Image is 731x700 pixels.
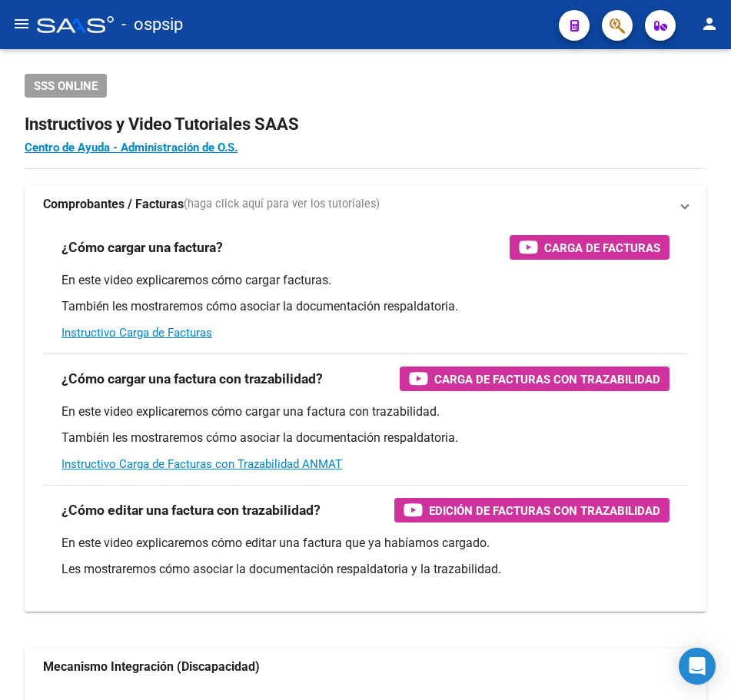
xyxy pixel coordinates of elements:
span: Carga de Facturas [544,238,660,257]
a: Instructivo Carga de Facturas con Trazabilidad ANMAT [61,457,342,471]
button: Edición de Facturas con Trazabilidad [394,498,670,523]
div: Open Intercom Messenger [679,648,716,685]
p: En este video explicaremos cómo editar una factura que ya habíamos cargado. [61,535,670,552]
a: Instructivo Carga de Facturas [61,326,212,340]
span: Edición de Facturas con Trazabilidad [429,501,660,520]
p: En este video explicaremos cómo cargar facturas. [61,272,670,289]
mat-expansion-panel-header: Mecanismo Integración (Discapacidad) [25,649,706,685]
strong: Mecanismo Integración (Discapacidad) [43,659,260,675]
div: Comprobantes / Facturas(haga click aquí para ver los tutoriales) [25,223,706,612]
p: También les mostraremos cómo asociar la documentación respaldatoria. [61,298,670,315]
button: Carga de Facturas [510,235,670,260]
h3: ¿Cómo editar una factura con trazabilidad? [61,499,321,521]
mat-icon: menu [12,15,31,33]
mat-expansion-panel-header: Comprobantes / Facturas(haga click aquí para ver los tutoriales) [25,186,706,223]
a: Centro de Ayuda - Administración de O.S. [25,141,238,154]
span: - ospsip [121,8,183,41]
button: SSS ONLINE [25,74,107,98]
p: En este video explicaremos cómo cargar una factura con trazabilidad. [61,403,670,420]
strong: Comprobantes / Facturas [43,196,184,213]
h3: ¿Cómo cargar una factura con trazabilidad? [61,368,323,390]
span: Carga de Facturas con Trazabilidad [434,370,660,389]
h3: ¿Cómo cargar una factura? [61,237,223,258]
mat-icon: person [700,15,719,33]
h2: Instructivos y Video Tutoriales SAAS [25,110,706,139]
p: También les mostraremos cómo asociar la documentación respaldatoria. [61,430,670,446]
span: SSS ONLINE [34,79,98,93]
button: Carga de Facturas con Trazabilidad [400,367,670,391]
p: Les mostraremos cómo asociar la documentación respaldatoria y la trazabilidad. [61,561,670,578]
span: (haga click aquí para ver los tutoriales) [184,196,380,213]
